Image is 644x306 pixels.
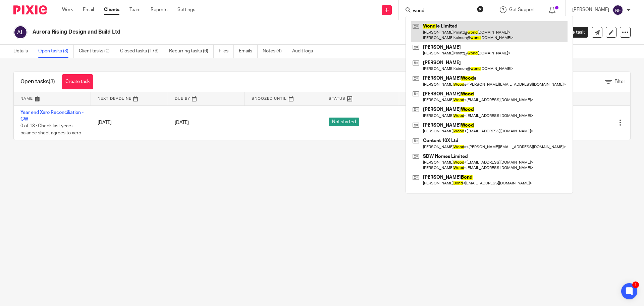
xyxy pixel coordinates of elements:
[33,29,438,36] h2: Aurora Rising Design and Build Ltd
[329,97,345,100] span: Status
[91,105,168,140] td: [DATE]
[412,8,473,14] input: Search
[509,7,535,12] span: Get Support
[177,6,195,13] a: Settings
[614,79,625,84] span: Filter
[219,45,234,58] a: Files
[62,74,93,89] a: Create task
[83,6,94,13] a: Email
[129,6,141,13] a: Team
[20,110,84,122] a: Year end Xero Reconciliation - GW
[329,118,359,126] span: Not started
[169,45,214,58] a: Recurring tasks (6)
[20,78,55,85] h1: Open tasks
[572,6,609,13] p: [PERSON_NAME]
[13,45,33,58] a: Details
[38,45,74,58] a: Open tasks (3)
[263,45,287,58] a: Notes (4)
[175,120,189,125] span: [DATE]
[104,6,119,13] a: Clients
[20,124,81,135] span: 0 of 13 · Check last years balance sheet agrees to xero
[120,45,164,58] a: Closed tasks (179)
[79,45,115,58] a: Client tasks (0)
[239,45,258,58] a: Emails
[252,97,287,100] span: Snoozed Until
[13,25,28,39] img: svg%3E
[632,281,639,288] div: 1
[62,6,73,13] a: Work
[612,5,623,15] img: svg%3E
[13,5,47,14] img: Pixie
[292,45,318,58] a: Audit logs
[49,79,55,84] span: (3)
[151,6,167,13] a: Reports
[477,6,484,12] button: Clear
